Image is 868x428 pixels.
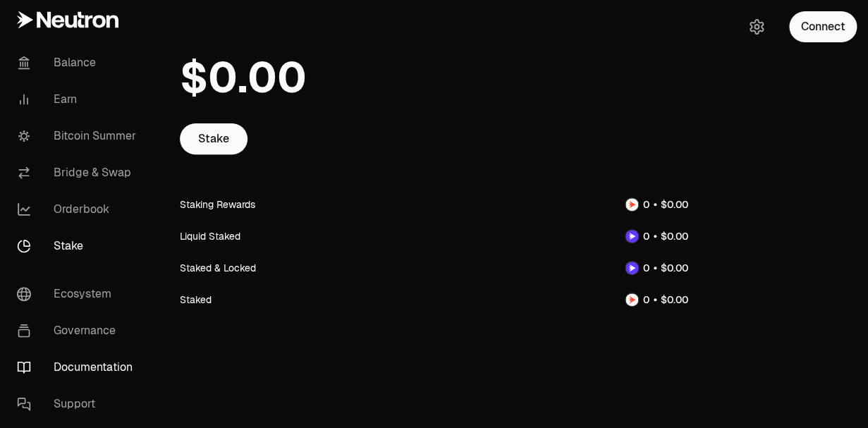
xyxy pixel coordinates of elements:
[6,349,152,386] a: Documentation
[625,198,638,211] img: NTRN Logo
[180,197,255,212] div: Staking Rewards
[6,386,152,422] a: Support
[6,81,152,118] a: Earn
[625,262,638,274] img: dNTRN Logo
[180,261,256,275] div: Staked & Locked
[625,293,638,306] img: NTRN Logo
[789,11,857,42] button: Connect
[6,312,152,349] a: Governance
[6,276,152,312] a: Ecosystem
[625,230,638,243] img: dNTRN Logo
[6,154,152,191] a: Bridge & Swap
[180,123,247,154] a: Stake
[6,228,152,264] a: Stake
[180,293,212,307] div: Staked
[6,118,152,154] a: Bitcoin Summer
[6,44,152,81] a: Balance
[6,191,152,228] a: Orderbook
[180,229,240,243] div: Liquid Staked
